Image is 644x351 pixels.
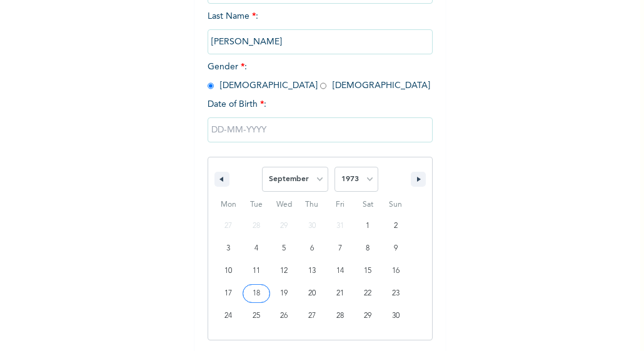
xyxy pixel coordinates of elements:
[214,237,243,260] button: 3
[253,260,260,282] span: 11
[364,260,371,282] span: 15
[243,260,271,282] button: 11
[243,195,271,215] span: Tue
[208,117,433,142] input: DD-MM-YYYY
[354,237,382,260] button: 8
[394,237,398,260] span: 9
[308,282,316,305] span: 20
[308,260,316,282] span: 13
[208,29,433,54] input: Enter your last name
[338,237,342,260] span: 7
[280,305,288,327] span: 26
[326,195,354,215] span: Fri
[270,237,298,260] button: 5
[364,305,371,327] span: 29
[214,195,243,215] span: Mon
[326,305,354,327] button: 28
[310,237,314,260] span: 6
[208,12,433,46] span: Last Name :
[366,237,370,260] span: 8
[208,98,266,111] span: Date of Birth :
[298,305,326,327] button: 27
[381,305,410,327] button: 30
[282,237,286,260] span: 5
[280,282,288,305] span: 19
[208,62,430,90] span: Gender : [DEMOGRAPHIC_DATA] [DEMOGRAPHIC_DATA]
[381,282,410,305] button: 23
[224,305,232,327] span: 24
[298,282,326,305] button: 20
[224,282,232,305] span: 17
[270,260,298,282] button: 12
[308,305,316,327] span: 27
[243,282,271,305] button: 18
[336,305,344,327] span: 28
[392,305,400,327] span: 30
[326,260,354,282] button: 14
[381,237,410,260] button: 9
[226,237,230,260] span: 3
[326,282,354,305] button: 21
[280,260,288,282] span: 12
[326,237,354,260] button: 7
[298,237,326,260] button: 6
[214,282,243,305] button: 17
[253,305,260,327] span: 25
[364,282,371,305] span: 22
[392,260,400,282] span: 16
[336,260,344,282] span: 14
[381,215,410,237] button: 2
[224,260,232,282] span: 10
[392,282,400,305] span: 23
[270,282,298,305] button: 19
[243,237,271,260] button: 4
[394,215,398,237] span: 2
[254,237,258,260] span: 4
[381,195,410,215] span: Sun
[298,260,326,282] button: 13
[381,260,410,282] button: 16
[253,282,260,305] span: 18
[354,282,382,305] button: 22
[354,305,382,327] button: 29
[354,195,382,215] span: Sat
[243,305,271,327] button: 25
[298,195,326,215] span: Thu
[270,195,298,215] span: Wed
[214,260,243,282] button: 10
[270,305,298,327] button: 26
[354,215,382,237] button: 1
[336,282,344,305] span: 21
[214,305,243,327] button: 24
[366,215,370,237] span: 1
[354,260,382,282] button: 15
